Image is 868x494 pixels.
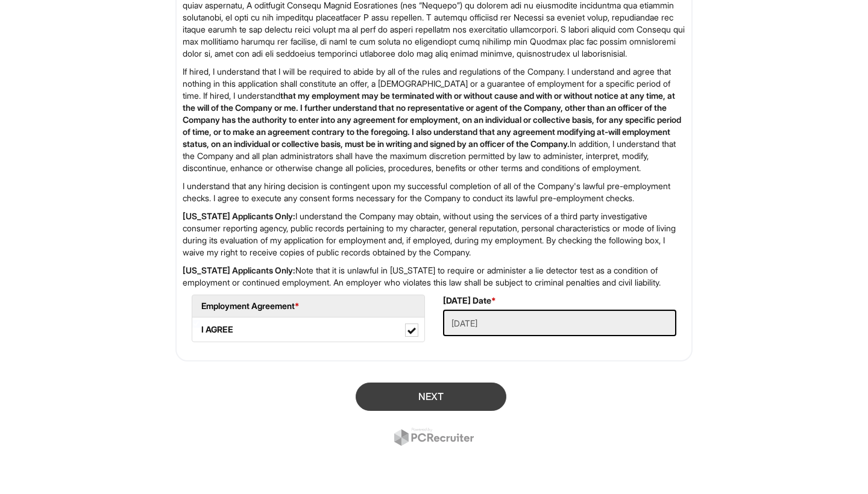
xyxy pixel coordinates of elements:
label: I AGREE [192,317,424,342]
h5: Employment Agreement [201,301,415,310]
input: Today's Date [443,310,676,336]
button: Next [356,383,506,411]
p: Note that it is unlawful in [US_STATE] to require or administer a lie detector test as a conditio... [183,264,685,289]
p: If hired, I understand that I will be required to abide by all of the rules and regulations of th... [183,66,685,174]
strong: that my employment may be terminated with or without cause and with or without notice at any time... [183,90,681,149]
strong: [US_STATE] Applicants Only: [183,265,295,275]
p: I understand the Company may obtain, without using the services of a third party investigative co... [183,210,685,258]
strong: [US_STATE] Applicants Only: [183,211,295,221]
p: I understand that any hiring decision is contingent upon my successful completion of all of the C... [183,180,685,204]
label: [DATE] Date [443,295,496,307]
